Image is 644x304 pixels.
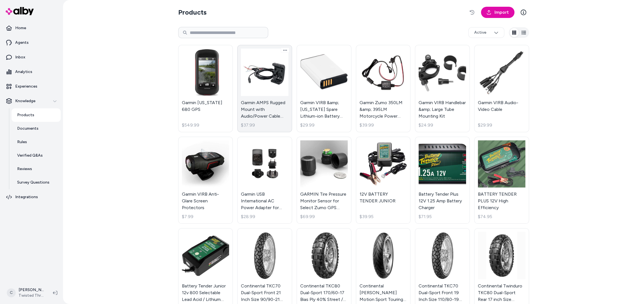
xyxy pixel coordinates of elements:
p: Knowledge [15,98,35,104]
p: Experiences [15,84,37,89]
p: Inbox [15,54,25,60]
a: Garmin VIRB Audio-Video CableGarmin VIRB Audio-Video Cable$29.99 [474,45,529,132]
a: Garmin Zumo 350LM &amp; 395LM Motorcycle Power CableGarmin Zumo 350LM &amp; 395LM Motorcycle Powe... [356,45,411,132]
a: Battery Tender Plus 12V 1.25 Amp Battery ChargerBattery Tender Plus 12V 1.25 Amp Battery Charger$... [415,137,470,224]
a: Experiences [2,80,61,93]
a: Survey Questions [12,176,61,189]
a: Garmin Montana 680 GPSGarmin [US_STATE] 680 GPS$549.99 [178,45,233,132]
p: Reviews [17,166,32,172]
a: Home [2,21,61,35]
a: Documents [12,122,61,135]
p: Documents [17,126,39,131]
a: Integrations [2,190,61,204]
a: Analytics [2,65,61,79]
a: Products [12,108,61,122]
p: Survey Questions [17,180,49,185]
a: Garmin VIRB Anti-Glare Screen ProtectorsGarmin VIRB Anti-Glare Screen Protectors$7.99 [178,137,233,224]
a: Agents [2,36,61,49]
img: alby Logo [6,7,34,15]
a: Import [481,7,514,18]
a: GARMIN Tire Pressure Monitor Sensor for Select Zumo GPS Units - For Metal Valve StemsGARMIN Tire ... [297,137,351,224]
span: Twisted Throttle [19,293,44,298]
button: Knowledge [2,94,61,108]
span: Import [494,9,509,16]
a: Garmin USB International AC Power Adapter for VIRBGarmin USB International AC Power Adapter for V... [237,137,292,224]
a: Garmin AMPS Rugged Mount with Audio/Power Cable (Montana / Monterra GPS)Garmin AMPS Rugged Mount ... [237,45,292,132]
p: Products [17,112,34,118]
a: Rules [12,135,61,149]
a: Verified Q&As [12,149,61,162]
p: Rules [17,139,27,145]
p: Agents [15,40,29,45]
p: [PERSON_NAME] [19,287,44,293]
a: BATTERY TENDER PLUS 12V High EfficiencyBATTERY TENDER PLUS 12V High Efficiency$74.95 [474,137,529,224]
a: Garmin VIRB &amp; Montana Spare Lithium-ion Battery PackGarmin VIRB &amp; [US_STATE] Spare Lithiu... [297,45,351,132]
a: Reviews [12,162,61,176]
h2: Products [178,8,207,17]
a: Inbox [2,51,61,64]
a: 12V BATTERY TENDER JUNIOR12V BATTERY TENDER JUNIOR$39.95 [356,137,411,224]
a: Garmin VIRB Handlebar &amp; Large Tube Mounting KitGarmin VIRB Handlebar &amp; Large Tube Mountin... [415,45,470,132]
p: Integrations [15,194,38,200]
p: Verified Q&As [17,153,43,158]
button: C[PERSON_NAME]Twisted Throttle [3,284,48,302]
span: C [7,288,16,297]
button: Active [468,27,504,38]
p: Analytics [15,69,32,75]
p: Home [15,25,26,31]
